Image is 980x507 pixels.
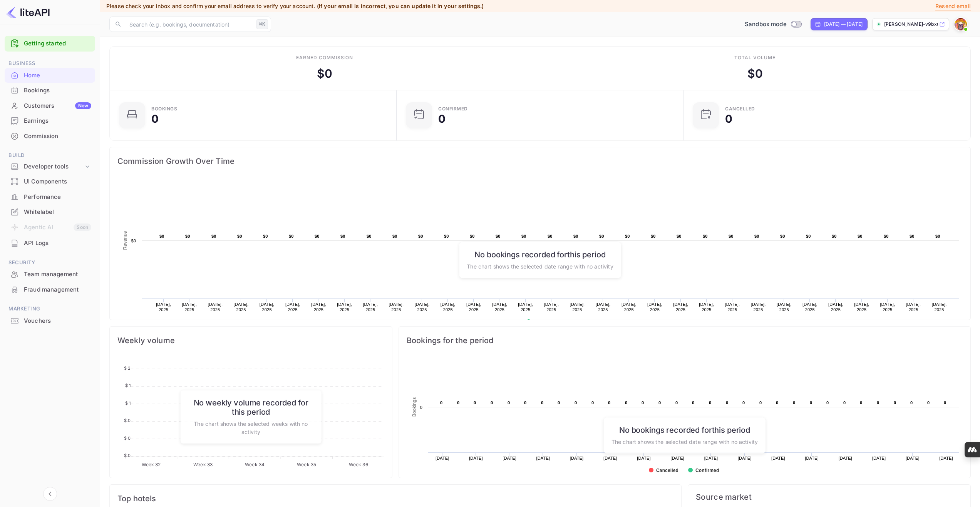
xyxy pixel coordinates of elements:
input: Search (e.g. bookings, documentation) [125,17,253,32]
text: [DATE] [839,456,853,460]
span: Marketing [5,305,95,313]
text: 0 [826,400,829,405]
div: $ 0 [317,65,332,82]
text: [DATE] [570,456,584,460]
a: CustomersNew [5,98,95,113]
text: 0 [810,400,812,405]
div: New [75,102,91,109]
div: Team management [5,267,95,282]
div: API Logs [24,239,91,248]
text: $0 [832,234,837,238]
text: [DATE], 2025 [285,302,300,312]
text: [DATE] [939,456,953,460]
div: Earned commission [296,54,353,61]
text: [DATE], 2025 [260,302,275,312]
text: [DATE], 2025 [518,302,533,312]
text: [DATE], 2025 [854,302,869,312]
text: $0 [548,234,553,238]
text: 0 [591,400,594,405]
text: [DATE], 2025 [441,302,456,312]
tspan: $ 0 [124,418,131,423]
span: Commission Growth Over Time [117,155,963,167]
text: [DATE], 2025 [828,302,843,312]
a: API Logs [5,236,95,250]
tspan: Week 35 [297,462,316,467]
text: $0 [237,234,242,238]
text: $0 [884,234,889,238]
div: Whitelabel [24,208,91,217]
h6: No weekly volume recorded for this period [188,398,314,417]
div: UI Components [5,174,95,189]
text: [DATE], 2025 [880,302,895,312]
div: Home [24,71,91,80]
text: $0 [858,234,863,238]
text: $0 [263,234,268,238]
div: Bookings [151,107,177,111]
p: The chart shows the selected date range with no activity [611,437,758,445]
text: [DATE], 2025 [415,302,430,312]
div: Performance [24,193,91,202]
tspan: $ 1 [125,400,131,406]
div: ⌘K [256,19,268,29]
text: $0 [651,234,656,238]
text: [DATE], 2025 [570,302,585,312]
tspan: $ 0 [124,453,131,458]
text: 0 [675,400,678,405]
text: $0 [444,234,449,238]
a: Performance [5,190,95,204]
text: $0 [521,234,526,238]
text: [DATE], 2025 [802,302,818,312]
h6: No bookings recorded for this period [467,250,613,259]
text: $0 [910,234,915,238]
div: Whitelabel [5,205,95,220]
text: 0 [541,400,543,405]
img: LiteAPI logo [6,6,50,18]
text: 0 [776,400,778,405]
button: Collapse navigation [43,487,57,501]
div: [DATE] — [DATE] [824,21,863,28]
a: Home [5,68,95,82]
text: Bookings [412,397,417,417]
text: 0 [877,400,879,405]
text: [DATE], 2025 [647,302,662,312]
text: Revenue [534,319,553,325]
span: Bookings for the period [407,334,963,347]
div: CANCELLED [725,107,755,111]
text: 0 [910,400,913,405]
div: CustomersNew [5,98,95,113]
a: Team management [5,267,95,281]
div: Developer tools [24,162,84,171]
text: $0 [754,234,759,238]
text: [DATE], 2025 [337,302,352,312]
text: $0 [729,234,734,238]
text: $0 [392,234,397,238]
text: 0 [524,400,526,405]
div: Fraud management [24,285,91,294]
a: Earnings [5,113,95,128]
text: 0 [793,400,795,405]
text: [DATE], 2025 [673,302,688,312]
text: [DATE] [603,456,617,460]
text: [DATE], 2025 [544,302,559,312]
tspan: Week 36 [349,462,368,467]
text: [DATE], 2025 [182,302,197,312]
text: 0 [759,400,762,405]
text: $0 [340,234,345,238]
span: Build [5,151,95,160]
text: [DATE] [536,456,550,460]
div: UI Components [24,177,91,186]
text: Cancelled [656,468,678,473]
text: $0 [625,234,630,238]
div: Switch to Production mode [742,20,804,29]
a: Vouchers [5,314,95,328]
tspan: $ 2 [124,365,131,371]
div: Click to change the date range period [811,18,868,30]
text: 0 [457,400,459,405]
div: Fraud management [5,282,95,297]
text: [DATE] [637,456,651,460]
text: 0 [625,400,627,405]
tspan: Week 34 [245,462,265,467]
div: Total volume [734,54,776,61]
text: $0 [367,234,372,238]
